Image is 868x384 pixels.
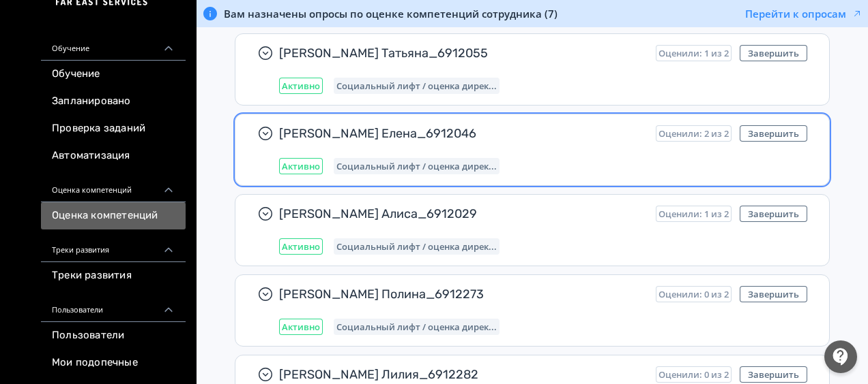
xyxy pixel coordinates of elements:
[659,208,729,219] span: Оценили: 1 из 2
[279,125,645,142] span: [PERSON_NAME] Елена_6912046
[41,142,186,170] a: Автоматизация
[659,48,729,59] span: Оценили: 1 из 2
[41,88,186,115] a: Запланировано
[740,206,807,222] button: Завершить
[740,45,807,61] button: Завершить
[279,286,645,302] span: [PERSON_NAME] Полина_6912273
[41,229,186,262] div: Треки развития
[41,202,186,229] a: Оценка компетенций
[41,170,186,202] div: Оценка компетенций
[41,61,186,88] a: Обучение
[740,366,807,383] button: Завершить
[282,80,320,91] span: Активно
[659,128,729,139] span: Оценили: 2 из 2
[740,125,807,142] button: Завершить
[41,262,186,289] a: Треки развития
[279,45,645,61] span: [PERSON_NAME] Татьяна_6912055
[41,289,186,322] div: Пользователи
[279,206,645,222] span: [PERSON_NAME] Алиса_6912029
[740,286,807,302] button: Завершить
[282,321,320,332] span: Активно
[41,28,186,61] div: Обучение
[659,369,729,380] span: Оценили: 0 из 2
[336,80,497,91] span: Социальный лифт / оценка директора магазина
[336,161,497,172] span: Социальный лифт / оценка директора магазина
[41,349,186,377] a: Мои подопечные
[41,322,186,349] a: Пользователи
[745,7,863,20] button: Перейти к опросам
[279,366,645,383] span: [PERSON_NAME] Лилия_6912282
[224,7,558,20] span: Вам назначены опросы по оценке компетенций сотрудника (7)
[336,321,497,332] span: Социальный лифт / оценка директора магазина
[282,241,320,252] span: Активно
[336,241,497,252] span: Социальный лифт / оценка директора магазина
[659,289,729,300] span: Оценили: 0 из 2
[282,161,320,172] span: Активно
[41,115,186,142] a: Проверка заданий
